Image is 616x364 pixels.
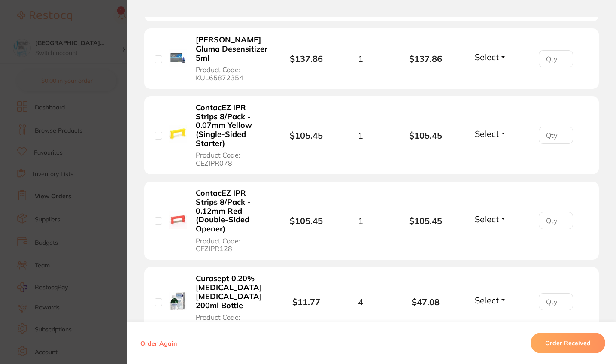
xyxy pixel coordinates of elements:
[290,215,323,226] b: $105.45
[472,214,509,224] button: Select
[472,52,509,62] button: Select
[475,214,499,224] span: Select
[358,297,363,307] span: 4
[196,151,269,167] span: Product Code: CEZIPR078
[193,103,272,167] button: ContacEZ IPR Strips 8/Pack - 0.07mm Yellow (Single-Sided Starter) Product Code: CEZIPR078
[393,216,458,226] b: $105.45
[539,50,573,67] input: Qty
[196,36,269,62] b: [PERSON_NAME] Gluma Desensitizer 5ml
[138,339,179,347] button: Order Again
[196,237,269,253] span: Product Code: CEZIPR128
[531,333,605,353] button: Order Received
[475,295,499,306] span: Select
[169,292,187,310] img: Curasept 0.20% Chlorhexidine Mouth Rinse - 200ml Bottle
[475,128,499,139] span: Select
[472,128,509,139] button: Select
[472,295,509,306] button: Select
[193,274,272,330] button: Curasept 0.20% [MEDICAL_DATA] [MEDICAL_DATA] - 200ml Bottle Product Code: CUADS220
[196,274,269,310] b: Curasept 0.20% [MEDICAL_DATA] [MEDICAL_DATA] - 200ml Bottle
[196,66,269,82] span: Product Code: KUL65872354
[196,103,269,148] b: ContacEZ IPR Strips 8/Pack - 0.07mm Yellow (Single-Sided Starter)
[358,216,363,226] span: 1
[539,293,573,310] input: Qty
[193,35,272,82] button: [PERSON_NAME] Gluma Desensitizer 5ml Product Code: KUL65872354
[393,54,458,64] b: $137.86
[196,189,269,233] b: ContacEZ IPR Strips 8/Pack - 0.12mm Red (Double-Sided Opener)
[290,53,323,64] b: $137.86
[358,130,363,140] span: 1
[539,212,573,229] input: Qty
[292,297,320,307] b: $11.77
[475,52,499,62] span: Select
[169,125,187,143] img: ContacEZ IPR Strips 8/Pack - 0.07mm Yellow (Single-Sided Starter)
[358,54,363,64] span: 1
[539,127,573,144] input: Qty
[393,297,458,307] b: $47.08
[193,188,272,253] button: ContacEZ IPR Strips 8/Pack - 0.12mm Red (Double-Sided Opener) Product Code: CEZIPR128
[169,49,187,67] img: Kulzer Gluma Desensitizer 5ml
[393,130,458,140] b: $105.45
[196,313,269,329] span: Product Code: CUADS220
[290,130,323,141] b: $105.45
[169,211,187,229] img: ContacEZ IPR Strips 8/Pack - 0.12mm Red (Double-Sided Opener)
